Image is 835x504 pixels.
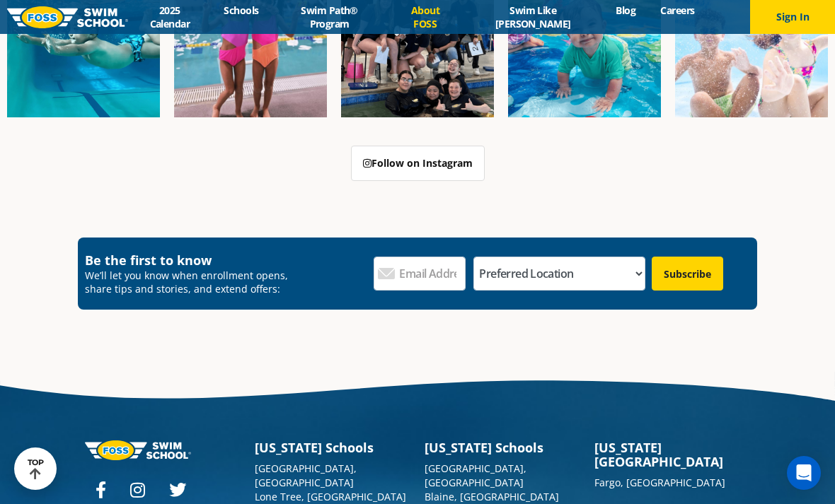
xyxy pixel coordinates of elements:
a: Blog [604,4,648,17]
input: Subscribe [652,257,723,291]
img: Foss-logo-horizontal-white.svg [85,440,191,459]
a: [GEOGRAPHIC_DATA], [GEOGRAPHIC_DATA] [425,462,526,489]
a: Follow on Instagram [351,146,485,181]
h3: [US_STATE][GEOGRAPHIC_DATA] [594,440,750,469]
input: Email Address [374,257,466,291]
a: Blaine, [GEOGRAPHIC_DATA] [425,490,559,503]
img: FOSS Swim School Logo [7,6,128,28]
a: Fargo, [GEOGRAPHIC_DATA] [594,476,725,489]
a: Swim Path® Program [271,4,388,30]
a: [GEOGRAPHIC_DATA], [GEOGRAPHIC_DATA] [255,462,357,489]
a: Careers [648,4,707,17]
div: TOP [28,458,44,480]
p: We’ll let you know when enrollment opens, share tips and stories, and extend offers: [85,269,297,295]
h3: [US_STATE] Schools [255,440,410,455]
h4: Be the first to know [85,252,297,269]
h3: [US_STATE] Schools [425,440,580,455]
a: Schools [212,4,271,17]
a: 2025 Calendar [128,4,212,30]
a: About FOSS [388,4,462,30]
a: Lone Tree, [GEOGRAPHIC_DATA] [255,490,406,503]
a: Swim Like [PERSON_NAME] [462,4,603,30]
div: Open Intercom Messenger [787,456,821,490]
